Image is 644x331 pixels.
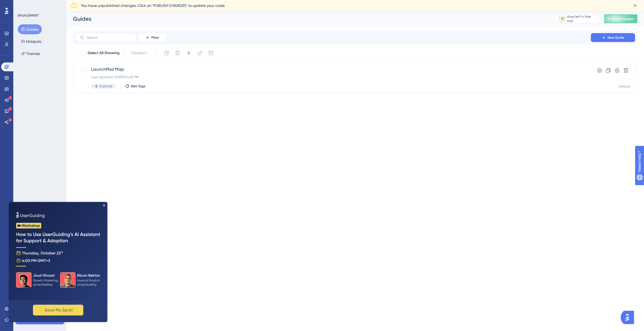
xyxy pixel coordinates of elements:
span: Need Help? [13,1,35,8]
button: Publish Changes [604,14,637,23]
iframe: UserGuiding AI Assistant Launcher [621,309,637,326]
div: ENGAGEMENT [18,13,39,18]
span: Inactive [99,84,112,88]
div: Last Updated: [DATE] 04:25 PM [91,75,575,79]
button: ✨ Save My Spot!✨ [24,103,74,114]
div: Guides [73,15,542,23]
button: Filter [138,33,166,42]
span: Select All Showing [87,50,120,56]
button: Hotspots [18,36,45,46]
span: LaunchPad Map [91,66,575,73]
button: Themes [18,49,43,59]
div: Default [619,84,630,89]
button: Deselect [126,48,152,58]
span: Publish Changes [607,17,634,21]
div: days left in free trial [567,14,598,23]
button: Edit Tags [125,84,146,88]
input: Search [87,36,131,40]
div: 13 [561,17,563,21]
span: New Guide [608,35,625,40]
span: Edit Tags [131,84,146,88]
span: You have unpublished changes. Click on ‘PUBLISH CHANGES’ to update your code. [81,2,225,9]
span: Deselect [131,50,147,56]
div: Close Preview [94,2,96,4]
button: Guides [18,24,42,34]
span: Filter [151,35,159,40]
button: New Guide [591,33,635,42]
